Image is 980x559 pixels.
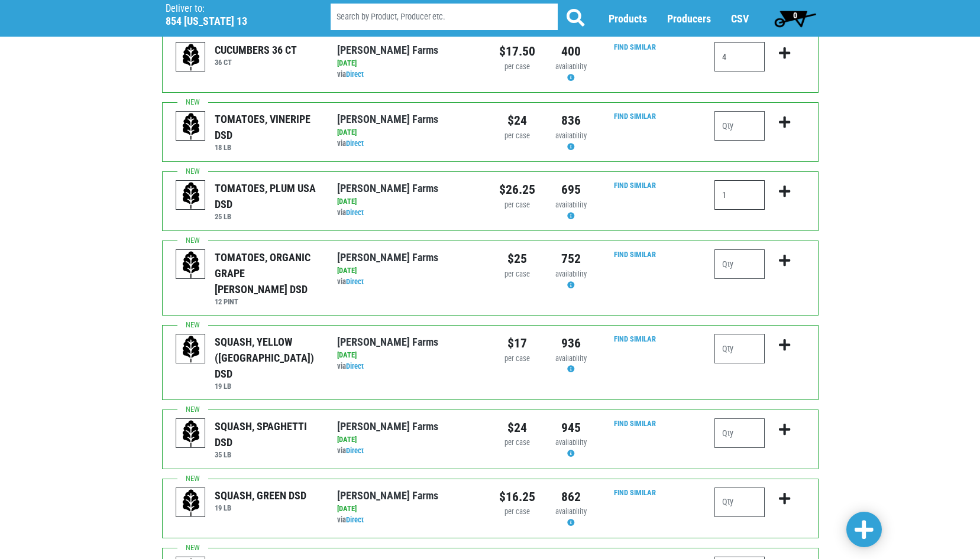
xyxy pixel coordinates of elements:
h6: 19 LB [215,382,319,391]
a: 0 [769,6,821,30]
div: per case [499,131,535,142]
a: Find Similar [614,250,656,259]
div: via [337,277,481,288]
a: Find Similar [614,181,656,190]
span: availability [555,354,587,363]
h5: 854 [US_STATE] 13 [166,15,300,28]
div: [DATE] [337,58,481,69]
a: Find Similar [614,488,656,497]
div: 836 [553,111,589,130]
img: placeholder-variety-43d6402dacf2d531de610a020419775a.svg [176,181,206,210]
div: via [337,207,481,219]
div: [DATE] [337,350,481,361]
div: 862 [553,487,589,506]
a: [PERSON_NAME] Farms [337,251,438,264]
div: $26.25 [499,180,535,199]
h6: 25 LB [215,212,319,221]
div: [DATE] [337,196,481,207]
div: SQUASH, GREEN DSD [215,487,306,503]
div: per case [499,269,535,280]
h6: 35 LB [215,450,319,459]
p: Deliver to: [166,3,300,15]
div: via [337,69,481,80]
h6: 18 LB [215,143,319,152]
a: [PERSON_NAME] Farms [337,420,438,433]
a: Direct [346,515,364,524]
img: placeholder-variety-43d6402dacf2d531de610a020419775a.svg [176,250,206,279]
div: per case [499,506,535,518]
a: [PERSON_NAME] Farms [337,44,438,56]
div: SQUASH, SPAGHETTI DSD [215,418,319,450]
a: [PERSON_NAME] Farms [337,336,438,348]
h6: 19 LB [215,503,306,512]
div: TOMATOES, ORGANIC GRAPE [PERSON_NAME] DSD [215,249,319,297]
a: Find Similar [614,419,656,428]
input: Qty [714,111,765,141]
img: placeholder-variety-43d6402dacf2d531de610a020419775a.svg [176,334,206,364]
span: availability [555,507,587,516]
img: placeholder-variety-43d6402dacf2d531de610a020419775a.svg [176,43,206,72]
div: $17 [499,334,535,353]
div: per case [499,353,535,365]
img: placeholder-variety-43d6402dacf2d531de610a020419775a.svg [176,488,206,518]
a: Direct [346,208,364,217]
a: Producers [667,12,711,25]
input: Search by Product, Producer etc. [331,4,558,30]
div: $25 [499,249,535,268]
div: $16.25 [499,487,535,506]
a: Direct [346,70,364,79]
a: Direct [346,139,364,148]
h6: 12 PINT [215,297,319,306]
a: [PERSON_NAME] Farms [337,113,438,125]
div: 936 [553,334,589,353]
div: via [337,446,481,457]
a: Direct [346,277,364,286]
div: 752 [553,249,589,268]
a: CSV [731,12,749,25]
div: via [337,361,481,372]
a: Direct [346,362,364,370]
div: per case [499,437,535,448]
span: availability [555,62,587,71]
a: [PERSON_NAME] Farms [337,489,438,502]
div: $24 [499,418,535,437]
span: availability [555,131,587,140]
span: 0 [793,11,797,20]
input: Qty [714,334,765,363]
div: TOMATOES, VINERIPE DSD [215,111,319,143]
div: [DATE] [337,434,481,446]
div: per case [499,61,535,73]
a: [PERSON_NAME] Farms [337,182,438,194]
div: $24 [499,111,535,130]
a: Find Similar [614,43,656,51]
div: 945 [553,418,589,437]
div: CUCUMBERS 36 CT [215,42,297,58]
img: placeholder-variety-43d6402dacf2d531de610a020419775a.svg [176,112,206,141]
div: SQUASH, YELLOW ([GEOGRAPHIC_DATA]) DSD [215,334,319,382]
span: availability [555,438,587,447]
div: TOMATOES, PLUM USA DSD [215,180,319,212]
a: Direct [346,446,364,455]
input: Qty [714,42,765,71]
div: 695 [553,180,589,199]
div: via [337,515,481,526]
a: Find Similar [614,334,656,343]
a: Find Similar [614,112,656,121]
input: Qty [714,418,765,448]
span: availability [555,200,587,209]
div: via [337,138,481,149]
h6: 36 CT [215,58,297,67]
span: availability [555,269,587,278]
input: Qty [714,180,765,210]
a: Products [609,12,647,25]
img: placeholder-variety-43d6402dacf2d531de610a020419775a.svg [176,419,206,448]
div: [DATE] [337,127,481,138]
div: [DATE] [337,503,481,515]
div: per case [499,200,535,211]
input: Qty [714,487,765,517]
input: Qty [714,249,765,279]
div: 400 [553,42,589,61]
div: [DATE] [337,265,481,277]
